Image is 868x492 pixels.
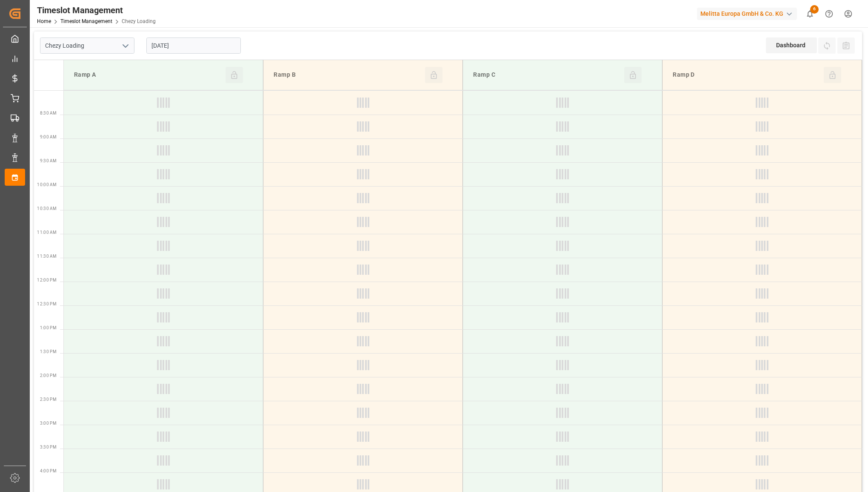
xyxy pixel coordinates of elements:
a: Home [37,18,51,24]
span: 1:00 PM [40,325,57,330]
span: 12:00 PM [37,278,57,282]
span: 2:00 PM [40,373,57,378]
button: open menu [119,39,131,52]
span: 3:30 PM [40,445,57,449]
span: 11:30 AM [37,254,57,259]
div: Timeslot Management [37,4,156,17]
span: 6 [810,5,819,14]
button: Help Center [819,4,839,23]
span: 10:00 AM [37,182,57,187]
button: Melitta Europa GmbH & Co. KG [697,6,800,22]
span: 12:30 PM [37,302,57,306]
div: Ramp B [270,67,425,83]
span: 11:00 AM [37,230,57,235]
span: 9:30 AM [40,158,57,163]
input: DD-MM-YYYY [146,37,241,54]
div: Ramp A [71,67,226,83]
span: 3:00 PM [40,421,57,426]
div: Melitta Europa GmbH & Co. KG [697,8,797,20]
span: 8:30 AM [40,111,57,115]
span: 9:00 AM [40,135,57,139]
span: 4:00 PM [40,469,57,473]
button: show 6 new notifications [800,4,819,23]
span: 1:30 PM [40,349,57,354]
span: 2:30 PM [40,397,57,402]
span: 10:30 AM [37,206,57,211]
div: Ramp D [669,67,824,83]
input: Type to search/select [40,37,134,54]
a: Timeslot Management [60,18,112,24]
div: Dashboard [766,37,817,53]
div: Ramp C [470,67,624,83]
